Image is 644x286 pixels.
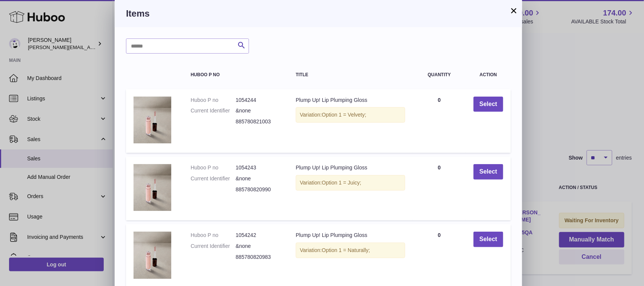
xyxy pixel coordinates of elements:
[509,6,518,15] button: ×
[413,89,466,153] td: 0
[236,164,281,171] dd: 1054243
[473,232,503,247] button: Select
[296,97,405,104] div: Plump Up! Lip Plumping Gloss
[191,232,235,239] dt: Huboo P no
[296,107,405,123] div: Variation:
[191,107,235,114] dt: Current Identifier
[322,112,366,118] span: Option 1 = Velvety;
[296,243,405,258] div: Variation:
[134,97,171,144] img: Plump Up! Lip Plumping Gloss
[413,65,466,85] th: Quantity
[473,164,503,180] button: Select
[183,65,288,85] th: Huboo P no
[236,118,281,125] dd: 885780821003
[126,8,511,20] h3: Items
[236,97,281,104] dd: 1054244
[191,175,235,182] dt: Current Identifier
[296,164,405,171] div: Plump Up! Lip Plumping Gloss
[296,175,405,191] div: Variation:
[134,232,171,279] img: Plump Up! Lip Plumping Gloss
[236,232,281,239] dd: 1054242
[466,65,511,85] th: Action
[134,164,171,211] img: Plump Up! Lip Plumping Gloss
[191,243,235,250] dt: Current Identifier
[236,107,281,114] dd: &none
[288,65,413,85] th: Title
[473,97,503,112] button: Select
[322,247,370,253] span: Option 1 = Naturally;
[296,232,405,239] div: Plump Up! Lip Plumping Gloss
[191,97,235,104] dt: Huboo P no
[322,180,361,186] span: Option 1 = Juicy;
[236,243,281,250] dd: &none
[236,186,281,193] dd: 885780820990
[236,175,281,182] dd: &none
[191,164,235,171] dt: Huboo P no
[413,157,466,220] td: 0
[236,254,281,261] dd: 885780820983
